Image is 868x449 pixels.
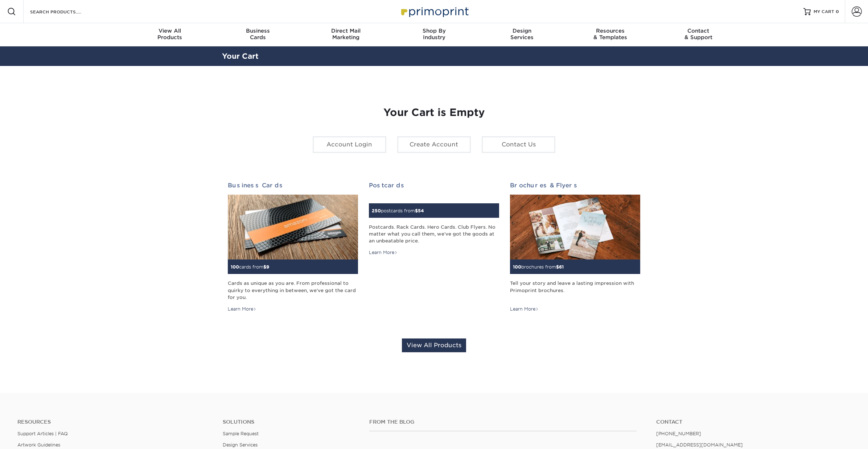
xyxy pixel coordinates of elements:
[654,28,742,41] div: & Support
[656,419,851,425] a: Contact
[478,28,566,34] span: Design
[302,23,390,46] a: Direct MailMarketing
[214,28,302,34] span: Business
[656,431,701,436] a: [PHONE_NUMBER]
[223,431,259,436] a: Sample Request
[654,23,742,46] a: Contact& Support
[656,442,743,448] a: [EMAIL_ADDRESS][DOMAIN_NAME]
[223,442,258,448] a: Design Services
[556,264,559,270] span: $
[228,107,641,119] h1: Your Cart is Empty
[313,136,386,153] a: Account Login
[263,264,266,270] span: $
[566,28,654,34] span: Resources
[29,7,100,16] input: SEARCH PRODUCTS.....
[510,195,640,260] img: Brochures & Flyers
[482,136,555,153] a: Contact Us
[510,182,640,312] a: Brochures & Flyers 100brochures from$61 Tell your story and leave a lasting impression with Primo...
[302,28,390,41] div: Marketing
[126,28,214,41] div: Products
[214,23,302,46] a: BusinessCards
[510,306,539,312] div: Learn More
[654,28,742,34] span: Contact
[17,419,212,425] h4: Resources
[372,208,381,213] span: 250
[566,28,654,41] div: & Templates
[369,224,499,245] div: Postcards. Rack Cards. Hero Cards. Club Flyers. No matter what you call them, we've got the goods...
[231,264,269,270] small: cards from
[228,280,358,301] div: Cards as unique as you are. From professional to quirky to everything in between, we've got the c...
[814,9,834,15] span: MY CART
[397,136,471,153] a: Create Account
[398,4,470,19] img: Primoprint
[402,338,466,352] a: View All Products
[223,419,358,425] h4: Solutions
[478,23,566,46] a: DesignServices
[513,264,564,270] small: brochures from
[478,28,566,41] div: Services
[17,431,68,436] a: Support Articles | FAQ
[390,28,478,34] span: Shop By
[510,182,640,189] h2: Brochures & Flyers
[390,28,478,41] div: Industry
[513,264,521,270] span: 100
[266,264,269,270] span: 9
[836,9,839,14] span: 0
[231,264,239,270] span: 100
[302,28,390,34] span: Direct Mail
[369,182,499,189] h2: Postcards
[214,28,302,41] div: Cards
[126,23,214,46] a: View AllProducts
[390,23,478,46] a: Shop ByIndustry
[510,280,640,301] div: Tell your story and leave a lasting impression with Primoprint brochures.
[228,182,358,189] h2: Business Cards
[228,306,256,312] div: Learn More
[369,249,398,256] div: Learn More
[228,182,358,312] a: Business Cards 100cards from$9 Cards as unique as you are. From professional to quirky to everyth...
[372,208,424,213] small: postcards from
[369,182,499,256] a: Postcards 250postcards from$54 Postcards. Rack Cards. Hero Cards. Club Flyers. No matter what you...
[418,208,424,213] span: 54
[17,442,60,448] a: Artwork Guidelines
[228,195,358,260] img: Business Cards
[415,208,418,213] span: $
[369,419,637,425] h4: From the Blog
[126,28,214,34] span: View All
[566,23,654,46] a: Resources& Templates
[222,52,259,61] a: Your Cart
[559,264,564,270] span: 61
